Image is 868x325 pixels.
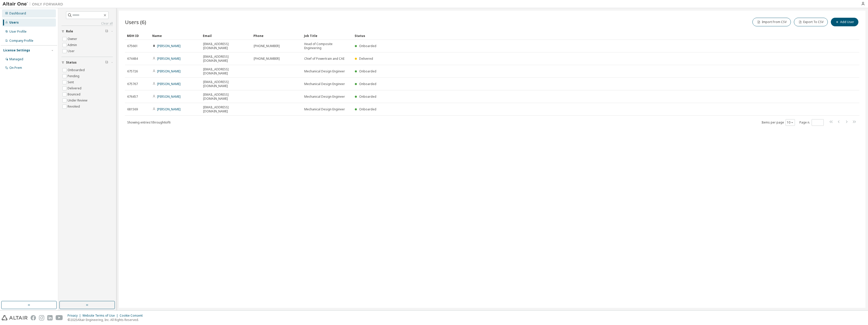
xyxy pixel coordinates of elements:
span: Status [66,60,77,65]
span: Mechanical Design Engineer [304,82,345,86]
img: linkedin.svg [47,315,53,320]
span: Mechanical Design Engineer [304,107,345,111]
span: [PHONE_NUMBER] [254,57,280,61]
div: On Prem [9,66,22,70]
div: Status [355,32,833,40]
span: 675726 [127,69,138,73]
a: [PERSON_NAME] [157,107,181,111]
span: 675661 [127,44,138,48]
label: Delivered [68,85,82,91]
span: Onboarded [359,44,376,48]
label: Revoked [68,104,81,110]
span: 681569 [127,107,138,111]
button: Import From CSV [752,18,791,26]
span: [EMAIL_ADDRESS][DOMAIN_NAME] [203,93,249,101]
img: youtube.svg [56,315,63,320]
span: Head of Composite Engineering [304,42,350,50]
div: Job Title [304,32,351,40]
span: [PHONE_NUMBER] [254,44,280,48]
div: Email [203,32,249,40]
a: [PERSON_NAME] [157,94,181,99]
img: Altair One [3,2,66,7]
div: MDH ID [127,32,148,40]
a: [PERSON_NAME] [157,69,181,73]
label: Sent [68,79,75,85]
span: Mechanical Design Engineer [304,95,345,99]
div: Users [9,21,19,25]
span: 675767 [127,82,138,86]
span: [EMAIL_ADDRESS][DOMAIN_NAME] [203,55,249,63]
div: Managed [9,57,23,61]
img: altair_logo.svg [2,315,28,320]
span: Onboarded [359,94,376,99]
button: Status [61,57,113,68]
div: Name [152,32,199,40]
span: [EMAIL_ADDRESS][DOMAIN_NAME] [203,80,249,88]
div: User Profile [9,30,27,34]
span: [EMAIL_ADDRESS][DOMAIN_NAME] [203,105,249,113]
div: Phone [253,32,300,40]
span: [EMAIL_ADDRESS][DOMAIN_NAME] [203,42,249,50]
button: 10 [787,120,794,125]
p: © 2025 Altair Engineering, Inc. All Rights Reserved. [68,318,146,322]
span: Clear filter [105,29,108,33]
img: instagram.svg [39,315,44,320]
span: [EMAIL_ADDRESS][DOMAIN_NAME] [203,67,249,75]
label: Owner [68,36,78,42]
label: Pending [68,73,80,79]
a: [PERSON_NAME] [157,56,181,61]
label: Under Review [68,97,88,104]
span: Clear filter [105,60,108,65]
span: Onboarded [359,82,376,86]
a: [PERSON_NAME] [157,44,181,48]
a: Clear all [61,22,113,26]
span: Onboarded [359,69,376,73]
div: Privacy [68,314,82,318]
span: Chief of Powertrain and CAE [304,57,344,61]
span: Items per page [762,119,795,126]
button: Role [61,26,113,37]
a: [PERSON_NAME] [157,82,181,86]
span: Delivered [359,56,373,61]
span: Page n. [799,119,824,126]
span: Mechanical Design Engineer [304,69,345,73]
span: Onboarded [359,107,376,111]
button: Export To CSV [794,18,828,26]
div: Cookie Consent [120,314,146,318]
span: Showing entries 1 through 6 of 6 [127,120,170,125]
label: Bounced [68,91,81,97]
label: Admin [68,42,78,48]
span: 676457 [127,95,138,99]
div: Website Terms of Use [82,314,120,318]
label: Onboarded [68,67,86,73]
button: Add User [831,18,858,26]
span: Role [66,29,73,33]
span: Users (6) [125,18,146,26]
span: 674484 [127,57,138,61]
div: Company Profile [9,39,33,43]
div: Dashboard [9,11,26,15]
div: License Settings [3,48,30,52]
img: facebook.svg [31,315,36,320]
label: User [68,48,76,54]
